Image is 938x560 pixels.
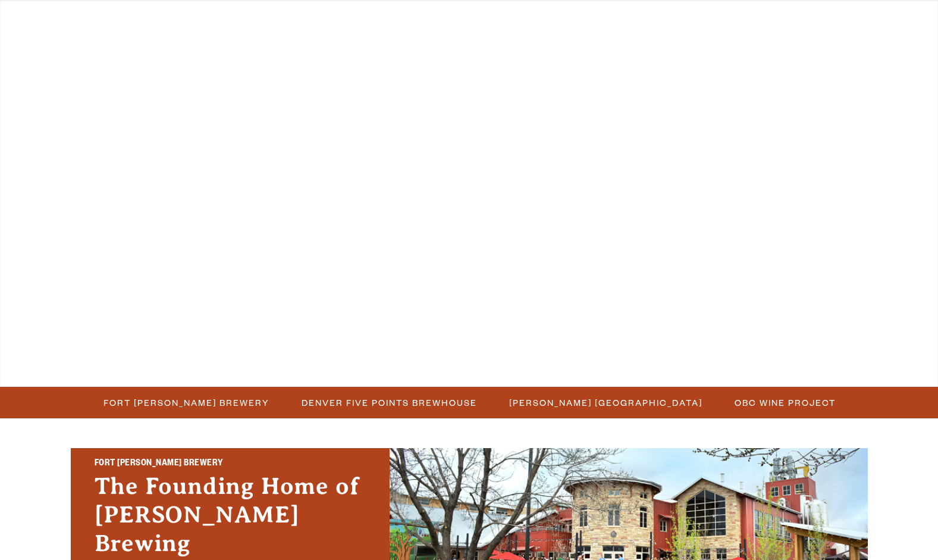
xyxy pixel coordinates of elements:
a: Fort [PERSON_NAME] Brewery [96,394,275,411]
span: Beer [60,15,89,24]
a: Winery [366,8,429,35]
span: Taprooms [151,15,217,24]
a: Denver Five Points Brewhouse [294,394,483,411]
a: OBC Wine Project [727,394,842,411]
span: [PERSON_NAME] [GEOGRAPHIC_DATA] [509,394,702,411]
a: Beer Finder [779,8,869,35]
a: Impact [673,8,732,35]
span: OBC Wine Project [735,394,836,411]
span: Fort [PERSON_NAME] Brewery [103,394,269,411]
span: Beer Finder [786,15,861,24]
span: Our Story [550,15,619,24]
span: Gear [278,15,311,24]
a: Gear [271,8,319,35]
a: Taprooms [143,8,224,35]
h2: Fort [PERSON_NAME] Brewery [95,456,366,472]
span: Impact [680,15,724,24]
span: Denver Five Points Brewhouse [302,394,477,411]
a: [PERSON_NAME] [GEOGRAPHIC_DATA] [502,394,708,411]
a: Beer [52,8,97,35]
span: Winery [374,15,421,24]
a: Our Story [542,8,626,35]
a: Odell Home [461,8,506,35]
